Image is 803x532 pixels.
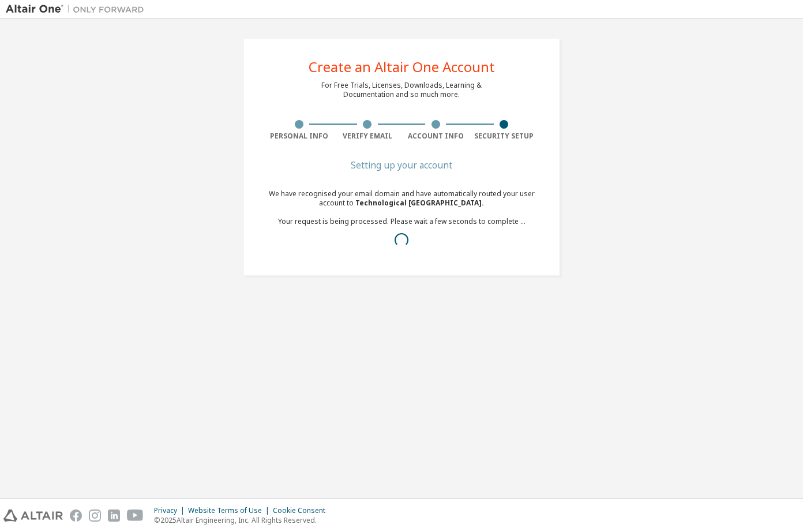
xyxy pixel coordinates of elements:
img: linkedin.svg [108,509,120,522]
div: Personal Info [265,132,333,141]
div: Create an Altair One Account [309,60,495,74]
div: Account Info [401,132,470,141]
img: altair_logo.svg [3,509,63,522]
div: We have recognised your email domain and have automatically routed your user account to Your requ... [265,189,538,254]
img: Altair One [6,3,150,15]
div: Setting up your account [265,162,538,168]
img: facebook.svg [70,509,82,522]
div: Cookie Consent [273,506,332,515]
p: © 2025 Altair Engineering, Inc. All Rights Reserved. [154,515,332,525]
div: Security Setup [470,132,539,141]
img: instagram.svg [89,509,101,522]
img: youtube.svg [127,509,144,522]
span: Technological [GEOGRAPHIC_DATA] . [355,198,484,208]
div: Privacy [154,506,188,515]
div: Verify Email [333,132,402,141]
div: Website Terms of Use [188,506,273,515]
div: For Free Trials, Licenses, Downloads, Learning & Documentation and so much more. [321,81,482,99]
